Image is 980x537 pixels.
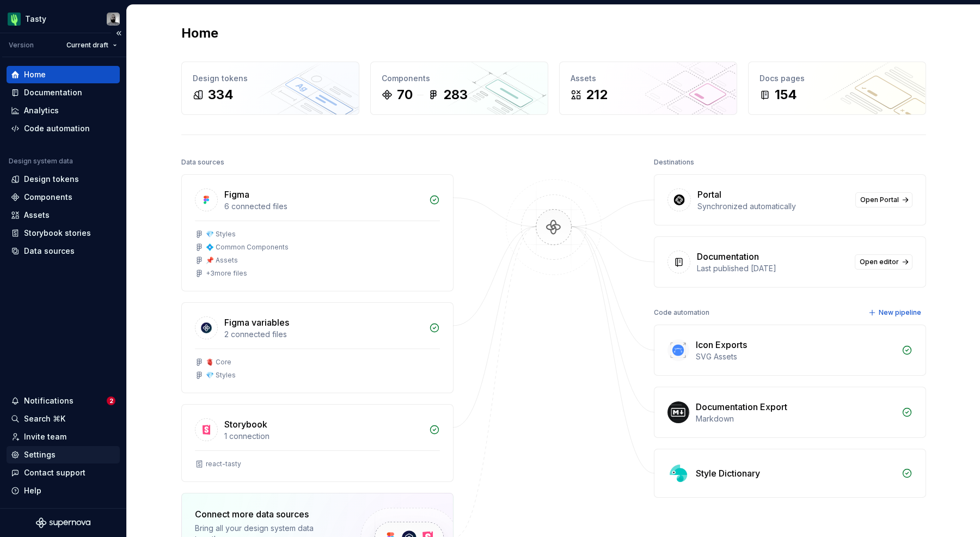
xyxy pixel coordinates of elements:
div: Search ⌘K [24,413,65,424]
div: Tasty [25,14,46,25]
div: 212 [586,86,608,103]
div: 6 connected files [224,201,422,212]
span: Open Portal [860,196,899,204]
a: Components [7,188,120,206]
div: Destinations [654,155,694,170]
div: Assets [571,73,726,84]
div: Storybook [224,418,267,431]
div: 283 [443,86,468,103]
a: Data sources [7,242,120,260]
div: Design system data [9,157,73,166]
a: Settings [7,446,120,463]
div: 154 [775,86,797,103]
div: Synchronized automatically [697,201,849,212]
span: Open editor [860,258,899,266]
img: 5a785b6b-c473-494b-9ba3-bffaf73304c7.png [8,13,21,26]
div: 2 connected files [224,329,422,340]
a: Figma variables2 connected files🫀 Core💎 Styles [181,302,454,393]
div: Style Dictionary [696,467,760,480]
span: New pipeline [879,308,921,317]
div: Icon Exports [696,338,747,351]
div: Data sources [181,155,224,170]
div: Assets [24,210,50,221]
a: Storybook stories [7,224,120,242]
div: SVG Assets [696,351,895,362]
div: Documentation Export [696,400,787,413]
div: Figma variables [224,316,289,329]
div: Code automation [654,305,709,320]
div: Markdown [696,413,895,424]
div: 1 connection [224,431,422,442]
div: 💎 Styles [206,230,236,239]
div: Documentation [697,250,759,263]
a: Home [7,66,120,83]
div: Version [9,41,34,50]
span: Current draft [66,41,108,50]
button: Search ⌘K [7,410,120,428]
div: Analytics [24,105,59,116]
div: Components [24,192,72,203]
div: Home [24,69,46,80]
button: Contact support [7,464,120,481]
div: + 3 more files [206,269,247,278]
div: Last published [DATE] [697,263,848,274]
div: 💎 Styles [206,371,236,380]
div: Settings [24,449,56,460]
div: Figma [224,188,249,201]
div: Data sources [24,246,75,257]
a: Code automation [7,120,120,137]
div: 334 [208,86,234,103]
div: react-tasty [206,460,241,468]
button: Notifications2 [7,392,120,410]
a: Components70283 [370,62,548,115]
a: Analytics [7,102,120,119]
div: Connect more data sources [195,508,342,521]
div: Notifications [24,395,73,406]
div: Contact support [24,467,85,478]
a: Storybook1 connectionreact-tasty [181,404,454,482]
a: Design tokens [7,170,120,188]
a: Invite team [7,428,120,446]
div: Components [382,73,537,84]
div: Help [24,485,41,496]
div: 70 [397,86,413,103]
button: TastyJulien Riveron [2,7,124,30]
svg: Supernova Logo [36,517,90,528]
a: Assets [7,206,120,224]
div: Design tokens [193,73,348,84]
div: Code automation [24,123,90,134]
img: Julien Riveron [107,13,120,26]
a: Documentation [7,84,120,101]
span: 2 [107,396,115,405]
a: Assets212 [559,62,737,115]
div: Portal [697,188,721,201]
h2: Home [181,25,218,42]
div: Docs pages [759,73,915,84]
button: Help [7,482,120,499]
a: Open editor [855,254,912,270]
div: 🫀 Core [206,358,231,367]
button: Current draft [62,38,122,53]
a: Docs pages154 [748,62,926,115]
button: New pipeline [865,305,926,320]
div: Storybook stories [24,228,91,239]
a: Design tokens334 [181,62,359,115]
div: 💠 Common Components [206,243,289,252]
div: Documentation [24,87,82,98]
div: Invite team [24,431,66,442]
button: Collapse sidebar [111,26,126,41]
div: 📌 Assets [206,256,238,265]
a: Open Portal [855,192,912,208]
div: Design tokens [24,174,79,185]
a: Figma6 connected files💎 Styles💠 Common Components📌 Assets+3more files [181,174,454,291]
